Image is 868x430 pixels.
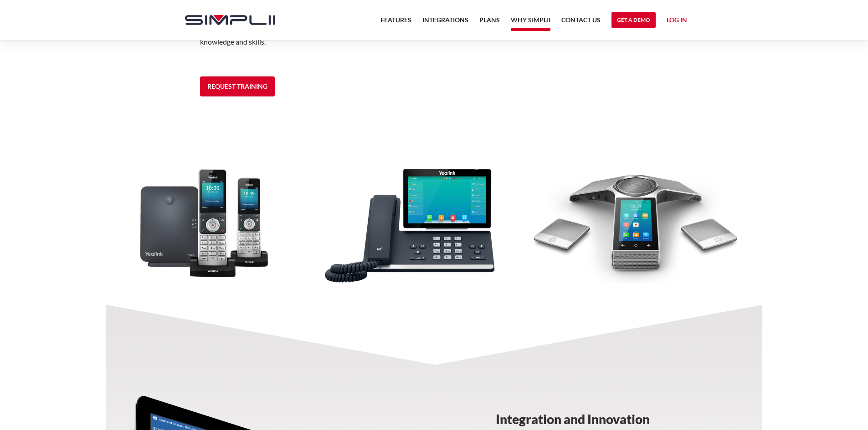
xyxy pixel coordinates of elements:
[611,12,656,28] a: Get a Demo
[422,15,468,31] a: Integrations
[380,15,411,31] a: Features
[667,15,687,28] a: Log in
[496,412,701,426] h3: Integration and Innovation
[511,15,550,31] a: Why Simplii
[561,15,601,31] a: Contact US
[185,15,275,25] img: Simplii
[479,15,500,31] a: Plans
[200,76,275,96] a: Request Training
